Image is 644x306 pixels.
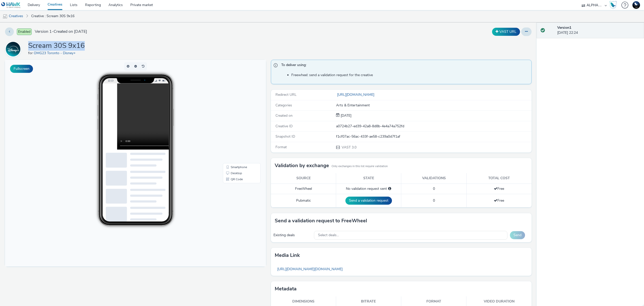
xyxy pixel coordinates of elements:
a: OMG23 Toronto - Disney+ [34,51,77,55]
a: Hawk Academy [609,1,619,9]
th: Validations [401,173,466,183]
h1: Scream 30S 9x16 [28,41,85,51]
div: Arts & Entertainment [336,103,531,108]
span: Smartphone [226,106,242,109]
span: Redirect URL [275,92,297,97]
span: Creative ID [275,124,293,129]
li: Freewheel: send a validation request for the creative [291,73,529,78]
span: Select deals... [318,233,339,237]
span: Enabled [17,28,32,35]
span: Snapshot ID [275,134,295,139]
button: Send [510,231,525,239]
li: QR Code [219,116,255,123]
div: No validation request sent [339,186,398,191]
img: Support Hawk [632,1,640,9]
span: Version 1 - Created on [DATE] [35,29,87,35]
span: 22:13 [103,19,108,22]
div: Please select a deal below and click on Send to send a validation request to FreeWheel. [388,186,391,191]
span: [DATE] [340,113,351,118]
span: Desktop [226,112,237,115]
h3: Media link [275,252,300,259]
span: QR Code [226,118,238,121]
li: Smartphone [219,104,255,110]
th: State [336,173,401,183]
div: Existing deals [273,233,312,238]
a: Creative : Scream 30S 9x16 [29,10,77,22]
span: 0 [433,186,435,191]
span: Free [494,198,504,203]
a: [URL][DOMAIN_NAME] [336,92,376,97]
div: [DATE] 22:24 [557,25,640,36]
div: f1cf07ac-56ac-433f-ae58-c239a0d7f1af [336,134,531,139]
span: VAST 3.0 [341,145,356,150]
span: To deliver using: [281,63,527,69]
div: Duplicate the creative as a VAST URL [491,28,521,36]
li: Desktop [219,110,255,116]
button: Fullscreen [10,65,33,73]
td: FreeWheel [271,183,336,194]
th: Source [271,173,336,183]
button: VAST URL [492,28,520,36]
h3: Validation by exchange [275,162,329,169]
img: mobile [3,14,8,19]
a: OMG23 Toronto - Disney+ [5,47,23,51]
span: Categories [275,103,292,108]
span: Created on [275,113,293,118]
span: Format [275,145,287,149]
button: Send a validation request [345,197,392,205]
h3: Send a validation request to FreeWheel [275,217,367,225]
div: Creation 26 September 2025, 22:24 [340,113,351,118]
td: Pubmatic [271,194,336,207]
span: 0 [433,198,435,203]
img: Hawk Academy [609,1,617,9]
small: Only exchanges in this list require validation [332,164,388,168]
strong: Version 1 [557,25,571,30]
a: [URL][DOMAIN_NAME][DOMAIN_NAME] [275,264,345,274]
img: OMG23 Toronto - Disney+ [6,42,20,56]
div: a0724b27-ed39-42a8-8d8b-4e4a74a752fd [336,124,531,129]
span: for [28,51,34,55]
span: Free [494,186,504,191]
h3: Metadata [275,285,297,293]
th: Total cost [466,173,532,183]
img: undefined Logo [1,2,21,8]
